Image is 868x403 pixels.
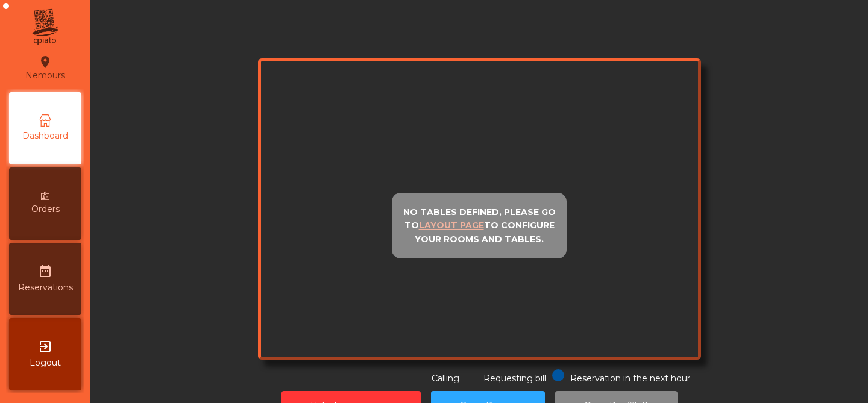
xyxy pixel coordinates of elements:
[397,205,561,246] p: No tables defined, please go to to configure your rooms and tables.
[570,373,690,384] span: Reservation in the next hour
[18,281,73,294] span: Reservations
[25,53,65,83] div: Nemours
[38,55,52,69] i: location_on
[432,373,459,384] span: Calling
[30,6,60,48] img: qpiato
[38,264,52,278] i: date_range
[38,339,52,354] i: exit_to_app
[31,203,60,216] span: Orders
[30,357,61,369] span: Logout
[483,373,546,384] span: Requesting bill
[22,130,68,142] span: Dashboard
[419,220,484,231] u: layout page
